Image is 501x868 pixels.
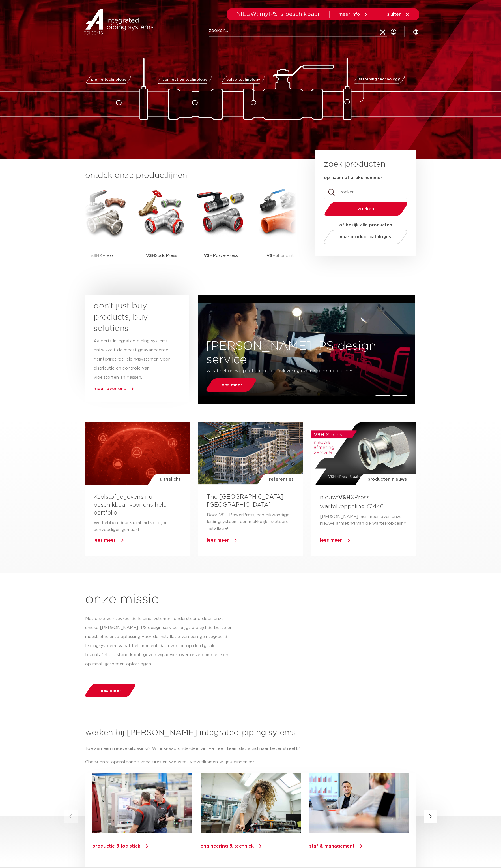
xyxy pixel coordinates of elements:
[99,688,121,693] span: lees meer
[320,513,408,527] p: [PERSON_NAME] hier meer over onze nieuwe afmeting van de wartelkoppeling.
[324,186,407,199] input: zoeken
[375,395,390,396] li: Page dot 1
[85,170,296,181] h3: ontdek onze productlijnen
[236,11,320,17] span: NIEUW: myIPS is beschikbaar
[338,495,351,500] strong: VSH
[94,538,116,543] a: lees meer
[136,187,187,273] a: VSHSudoPress
[94,337,171,382] p: Aalberts integrated piping systems ontwikkelt de meest geavanceerde geïntegreerde leidingsystemen...
[85,744,416,753] p: Toe aan een nieuwe uitdaging? Wil jij graag onderdeel zijn van een team dat altijd naar beter str...
[94,300,171,334] h3: don’t just buy products, buy solutions
[77,187,128,273] a: VSHXPress
[387,12,410,17] a: sluiten
[195,187,246,273] a: VSHPowerPress
[424,810,437,823] button: Next slide
[387,12,401,16] span: sluiten
[198,339,415,366] h3: [PERSON_NAME] IPS design service
[322,230,409,244] a: naar product catalogus
[392,395,407,396] li: Page dot 2
[204,238,238,273] p: PowerPress
[391,20,396,43] div: my IPS
[146,238,177,273] p: SudoPress
[64,810,78,823] button: Previous slide
[91,78,126,82] span: piping technology
[320,538,342,543] a: lees meer
[94,387,126,391] a: meer over ons
[358,78,400,82] span: fastening technology
[324,159,385,170] h3: zoek producten
[266,238,294,273] p: Shurjoint
[340,235,391,239] span: naar product catalogus
[220,383,242,387] span: lees meer
[309,844,354,848] a: staf & management
[204,253,213,258] strong: VSH
[206,366,372,376] p: Vanaf het ontwerp tot en met de oplevering uw meedenkend partner
[320,495,384,509] a: nieuw:VSHXPress wartelkoppeling C1446
[83,684,137,697] a: lees meer
[209,25,387,37] input: zoeken...
[90,238,114,273] p: XPress
[227,78,260,82] span: valve technology
[269,474,294,485] span: referenties
[85,758,416,767] p: Check onze openstaande vacatures en wie weet verwelkomen wij jou binnenkort!
[339,12,360,16] span: meer info
[367,474,407,485] span: producten nieuws
[85,727,416,739] h3: werken bij [PERSON_NAME] integrated piping sytems
[255,187,306,273] a: VSHShurjoint
[207,538,229,543] a: lees meer
[205,378,258,392] a: lees meer
[207,512,294,532] p: Door VSH PowerPress, een dikwandige leidingsysteem, een makkelijk inzetbare installatie!
[339,207,393,211] span: zoeken
[162,78,207,82] span: connection technology
[322,202,410,216] button: zoeken
[339,12,369,17] a: meer info
[201,844,254,848] a: engineering & techniek
[85,590,416,609] h1: onze missie
[94,494,167,516] a: Koolstofgegevens nu beschikbaar voor ons hele portfolio
[85,614,234,669] p: Met onze geïntegreerde leidingsystemen, ondersteund door onze unieke [PERSON_NAME] IPS design ser...
[94,520,181,533] p: We hebben duurzaamheid voor jou eenvoudiger gemaakt.
[266,253,276,258] strong: VSH
[146,253,155,258] strong: VSH
[207,494,288,508] a: The [GEOGRAPHIC_DATA] – [GEOGRAPHIC_DATA]
[324,175,382,181] label: op naam of artikelnummer
[90,253,99,258] strong: VSH
[339,223,392,227] strong: of bekijk alle producten
[160,474,180,485] span: uitgelicht
[92,844,140,848] a: productie & logistiek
